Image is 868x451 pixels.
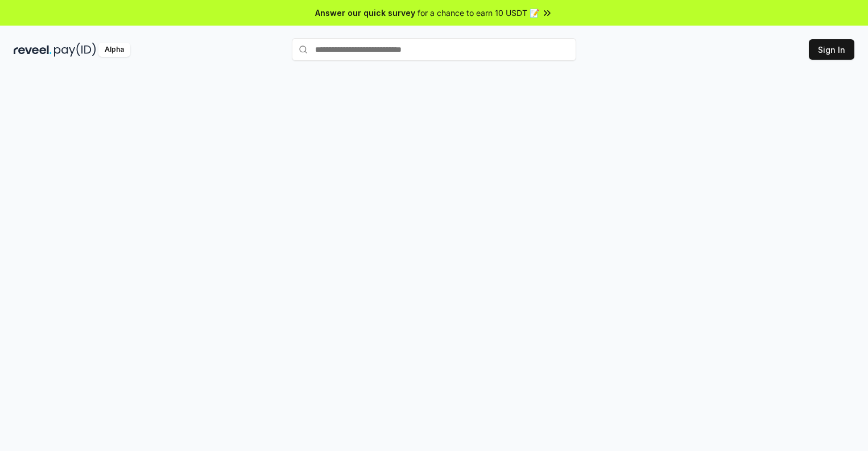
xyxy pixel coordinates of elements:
[14,43,52,57] img: reveel_dark
[809,39,854,60] button: Sign In
[54,43,96,57] img: pay_id
[418,7,539,19] span: for a chance to earn 10 USDT 📝
[98,43,130,57] div: Alpha
[315,7,415,19] span: Answer our quick survey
